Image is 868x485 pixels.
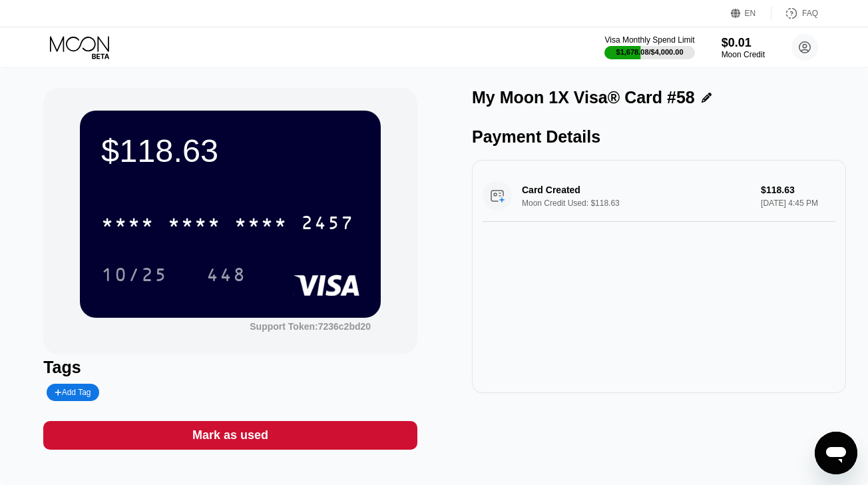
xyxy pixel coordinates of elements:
[47,384,99,401] div: Add Tag
[91,258,178,291] div: 10/25
[802,9,818,18] div: FAQ
[745,9,756,18] div: EN
[196,258,256,291] div: 448
[771,7,818,20] div: FAQ
[43,358,417,377] div: Tags
[192,428,268,443] div: Mark as used
[472,88,695,107] div: My Moon 1X Visa® Card #58
[250,321,371,332] div: Support Token:7236c2bd20
[206,266,246,287] div: 448
[301,214,354,235] div: 2457
[604,35,694,45] div: Visa Monthly Spend Limit
[722,36,765,59] div: $0.01Moon Credit
[604,35,694,59] div: Visa Monthly Spend Limit$1,678.08/$4,000.00
[250,321,371,332] div: Support Token: 7236c2bd20
[616,48,684,56] div: $1,678.08 / $4,000.00
[101,266,168,287] div: 10/25
[101,132,359,169] div: $118.63
[722,36,765,50] div: $0.01
[472,127,846,147] div: Payment Details
[722,50,765,59] div: Moon Credit
[731,7,771,20] div: EN
[815,432,857,474] iframe: Кнопка запуска окна обмена сообщениями
[43,421,417,450] div: Mark as used
[55,388,91,397] div: Add Tag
